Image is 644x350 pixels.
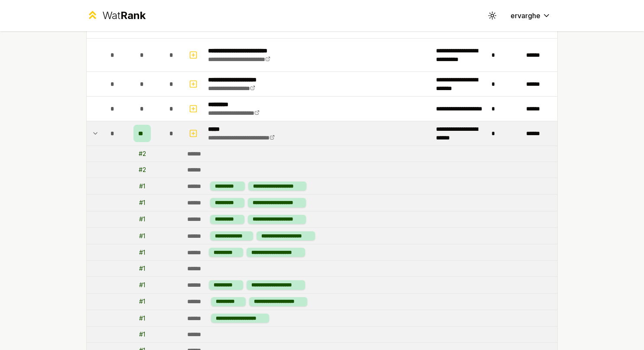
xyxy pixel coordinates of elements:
[139,149,146,158] div: # 2
[504,8,558,23] button: ervarghe
[139,264,145,273] div: # 1
[511,10,540,21] span: ervarghe
[139,281,145,289] div: # 1
[139,297,145,306] div: # 1
[139,232,145,240] div: # 1
[139,165,146,174] div: # 2
[102,9,146,23] div: Wat
[139,314,145,323] div: # 1
[139,248,145,257] div: # 1
[139,198,145,207] div: # 1
[139,182,145,191] div: # 1
[139,215,145,224] div: # 1
[139,330,145,339] div: # 1
[120,9,146,22] span: Rank
[86,9,146,23] a: WatRank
